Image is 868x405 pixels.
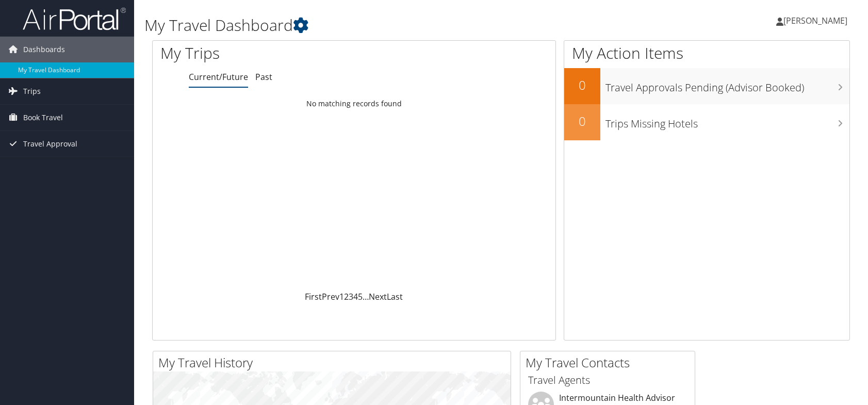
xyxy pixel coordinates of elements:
span: … [363,291,369,302]
span: Travel Approval [23,131,77,157]
a: 1 [339,291,344,302]
a: [PERSON_NAME] [776,5,858,36]
h3: Travel Approvals Pending (Advisor Booked) [605,75,849,95]
a: Past [255,71,272,83]
h1: My Action Items [564,42,849,64]
a: 0Trips Missing Hotels [564,104,849,140]
a: 4 [353,291,358,302]
h2: My Travel Contacts [526,354,695,371]
span: [PERSON_NAME] [783,15,847,26]
a: Prev [322,291,339,302]
span: Book Travel [23,105,63,131]
a: Current/Future [189,71,248,83]
td: No matching records found [153,94,555,113]
h2: 0 [564,112,600,130]
a: 5 [358,291,363,302]
span: Trips [23,78,41,104]
a: Next [369,291,387,302]
h2: My Travel History [158,354,511,371]
h3: Trips Missing Hotels [605,111,849,131]
a: Last [387,291,403,302]
a: 3 [349,291,353,302]
a: 2 [344,291,349,302]
span: Dashboards [23,37,65,62]
h3: Travel Agents [528,373,687,387]
h1: My Travel Dashboard [144,14,620,36]
a: 0Travel Approvals Pending (Advisor Booked) [564,68,849,104]
h1: My Trips [160,42,380,64]
img: airportal-logo.png [23,7,126,31]
a: First [305,291,322,302]
h2: 0 [564,76,600,94]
